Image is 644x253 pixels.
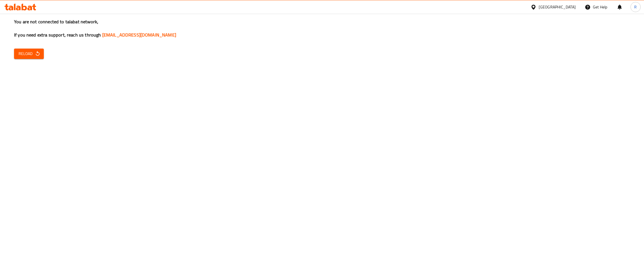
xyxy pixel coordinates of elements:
[634,4,637,10] span: R
[14,49,44,59] button: Reload
[102,31,176,39] a: [EMAIL_ADDRESS][DOMAIN_NAME]
[19,50,39,57] span: Reload
[14,19,630,38] h3: You are not connected to talabat network, If you need extra support, reach us through
[539,4,576,10] div: [GEOGRAPHIC_DATA]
